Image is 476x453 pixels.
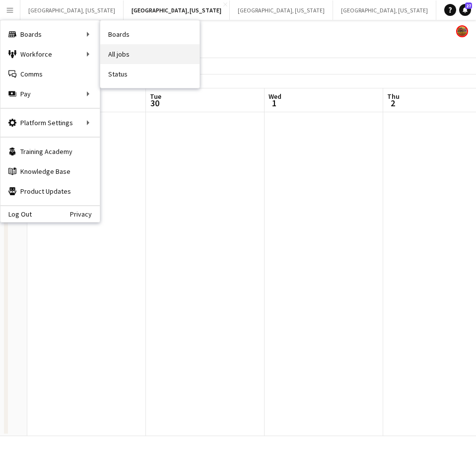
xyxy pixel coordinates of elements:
[0,24,100,44] div: Boards
[0,142,100,161] a: Training Academy
[100,24,200,44] a: Boards
[230,0,333,20] button: [GEOGRAPHIC_DATA], [US_STATE]
[0,84,100,104] div: Pay
[150,92,161,101] span: Tue
[0,161,100,181] a: Knowledge Base
[459,4,471,16] a: 27
[100,44,200,64] a: All jobs
[124,0,230,20] button: [GEOGRAPHIC_DATA], [US_STATE]
[333,0,436,20] button: [GEOGRAPHIC_DATA], [US_STATE]
[0,64,100,84] a: Comms
[0,113,100,133] div: Platform Settings
[148,97,161,109] span: 30
[269,92,281,101] span: Wed
[386,97,400,109] span: 2
[0,210,32,218] a: Log Out
[0,181,100,201] a: Product Updates
[0,44,100,64] div: Workforce
[267,97,281,109] span: 1
[456,25,468,37] app-user-avatar: Rollin Hero
[100,64,200,84] a: Status
[20,0,124,20] button: [GEOGRAPHIC_DATA], [US_STATE]
[465,2,472,9] span: 27
[70,210,100,218] a: Privacy
[387,92,400,101] span: Thu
